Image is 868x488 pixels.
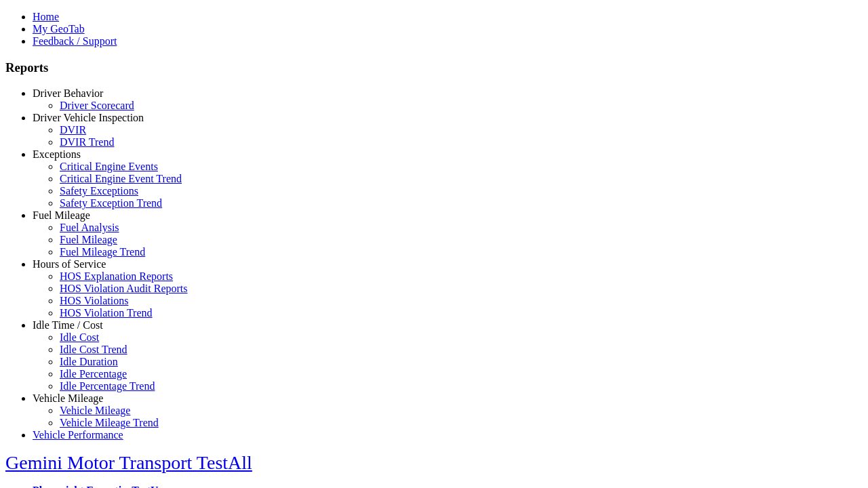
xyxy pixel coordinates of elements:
[33,319,103,331] a: Idle Time / Cost
[33,11,59,22] a: Home
[60,356,118,367] a: Idle Duration
[5,452,252,473] a: Gemini Motor Transport TestAll
[60,405,130,416] a: Vehicle Mileage
[60,222,119,233] a: Fuel Analysis
[33,112,144,123] a: Driver Vehicle Inspection
[60,295,128,306] a: HOS Violations
[60,417,159,428] a: Vehicle Mileage Trend
[33,148,81,160] a: Exceptions
[33,258,106,270] a: Hours of Service
[60,368,127,380] a: Idle Percentage
[60,344,127,355] a: Idle Cost Trend
[60,124,86,136] a: DVIR
[60,197,162,209] a: Safety Exception Trend
[33,392,103,404] a: Vehicle Mileage
[60,283,188,294] a: HOS Violation Audit Reports
[33,23,85,35] a: My GeoTab
[60,307,153,319] a: HOS Violation Trend
[33,87,103,99] a: Driver Behavior
[33,35,117,47] a: Feedback / Support
[33,209,90,221] a: Fuel Mileage
[60,161,158,172] a: Critical Engine Events
[60,331,99,343] a: Idle Cost
[60,173,182,184] a: Critical Engine Event Trend
[60,136,114,148] a: DVIR Trend
[33,429,123,441] a: Vehicle Performance
[60,100,134,111] a: Driver Scorecard
[60,270,173,282] a: HOS Explanation Reports
[60,246,145,258] a: Fuel Mileage Trend
[60,185,138,197] a: Safety Exceptions
[60,234,117,245] a: Fuel Mileage
[5,60,863,75] h3: Reports
[60,380,155,392] a: Idle Percentage Trend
